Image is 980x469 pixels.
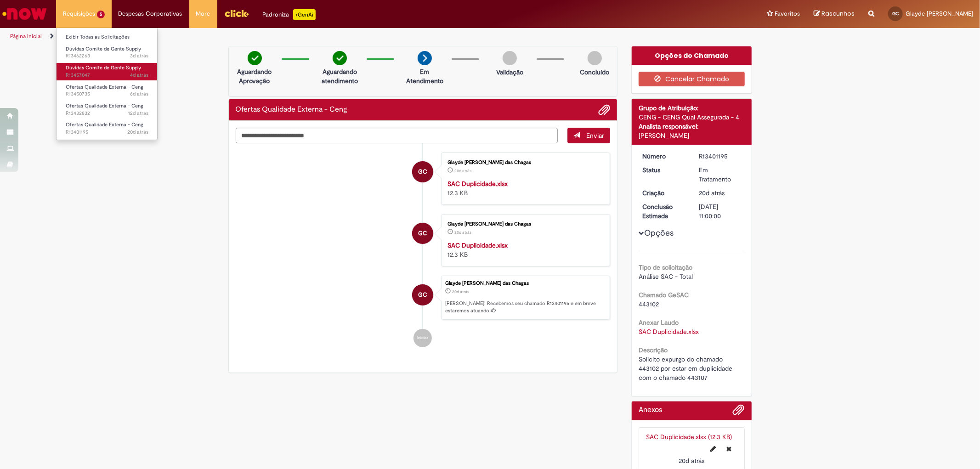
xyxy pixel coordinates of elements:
button: Editar nome de arquivo SAC Duplicidade.xlsx [705,441,722,456]
span: 20d atrás [679,457,704,465]
time: 29/08/2025 12:51:44 [130,52,148,59]
span: Requisições [63,9,95,18]
button: Excluir SAC Duplicidade.xlsx [721,441,737,456]
div: 12.3 KB [448,241,600,259]
button: Adicionar anexos [733,404,745,420]
span: 3d atrás [130,52,148,59]
span: Despesas Corporativas [119,9,182,18]
a: SAC Duplicidade.xlsx [448,180,508,188]
span: Ofertas Qualidade Externa - Ceng [66,84,143,90]
time: 27/08/2025 08:30:23 [130,90,148,97]
div: 12/08/2025 08:59:38 [699,188,742,198]
a: Download de SAC Duplicidade.xlsx [639,328,699,336]
ul: Trilhas de página [7,28,646,45]
div: Glayde Selma Carvalho das Chagas [412,284,433,305]
dt: Conclusão Estimada [635,202,692,220]
button: Enviar [567,128,610,143]
span: 443102 [639,300,659,308]
p: Aguardando atendimento [317,67,362,85]
h2: Ofertas Qualidade Externa - Ceng Histórico de tíquete [236,106,348,114]
div: 12.3 KB [448,179,600,198]
textarea: Digite sua mensagem aqui... [236,128,558,143]
span: 6d atrás [130,90,148,97]
a: Rascunhos [814,10,855,18]
span: Rascunhos [821,9,855,18]
div: Analista responsável: [639,122,745,131]
ul: Requisições [56,28,158,140]
span: R13401195 [66,129,148,136]
p: Em Atendimento [402,67,447,85]
span: 4d atrás [130,72,148,79]
span: Ofertas Qualidade Externa - Ceng [66,121,143,128]
time: 12/08/2025 08:59:38 [699,189,725,197]
li: Glayde Selma Carvalho das Chagas [236,276,611,320]
div: Em Tratamento [699,165,742,184]
dt: Criação [635,188,692,198]
img: check-circle-green.png [333,51,347,65]
div: Glayde [PERSON_NAME] das Chagas [448,221,600,227]
div: Grupo de Atribuição: [639,103,745,113]
b: Chamado GeSAC [639,291,689,299]
dt: Número [635,152,692,161]
p: Concluído [580,68,609,77]
img: arrow-next.png [418,51,432,65]
time: 28/08/2025 11:14:56 [130,72,148,79]
time: 20/08/2025 14:49:11 [128,110,148,117]
a: Aberto R13462263 : Dúvidas Comite de Gente Supply [57,44,158,61]
div: Padroniza [263,9,316,20]
time: 12/08/2025 08:59:39 [127,129,148,136]
span: Ofertas Qualidade Externa - Ceng [66,102,143,109]
span: R13457047 [66,72,148,79]
span: Favoritos [775,9,800,18]
h2: Anexos [639,406,662,414]
a: SAC Duplicidade.xlsx (12.3 KB) [646,433,732,441]
span: 20d atrás [454,230,471,235]
a: Página inicial [10,33,42,40]
p: Validação [496,68,523,77]
img: img-circle-grey.png [503,51,517,65]
div: Glayde [PERSON_NAME] das Chagas [445,281,605,286]
div: [PERSON_NAME] [639,131,745,140]
a: Aberto R13432832 : Ofertas Qualidade Externa - Ceng [57,101,158,118]
span: 20d atrás [127,129,148,136]
div: Glayde Selma Carvalho das Chagas [412,223,433,244]
div: Opções do Chamado [632,46,752,65]
img: ServiceNow [1,5,48,23]
a: Aberto R13450735 : Ofertas Qualidade Externa - Ceng [57,82,158,99]
button: Cancelar Chamado [639,72,745,86]
a: Aberto R13401195 : Ofertas Qualidade Externa - Ceng [57,120,158,137]
ul: Histórico de tíquete [236,143,611,356]
span: 12d atrás [128,110,148,117]
span: Solicito expurgo do chamado 443102 por estar em duplicidade com o chamado 443107 [639,355,734,382]
span: Dúvidas Comite de Gente Supply [66,64,141,71]
span: Enviar [586,131,604,140]
span: R13462263 [66,52,148,60]
div: R13401195 [699,152,742,161]
img: check-circle-green.png [248,51,262,65]
b: Descrição [639,346,668,354]
span: Glayde [PERSON_NAME] [906,10,973,17]
span: GC [418,222,427,244]
span: GC [418,161,427,183]
time: 12/08/2025 08:59:36 [679,457,704,465]
time: 12/08/2025 08:59:31 [454,230,471,235]
span: Análise SAC - Total [639,272,693,281]
span: 20d atrás [699,189,725,197]
span: 20d atrás [452,289,469,294]
div: [DATE] 11:00:00 [699,202,742,220]
button: Adicionar anexos [598,104,610,116]
span: R13432832 [66,110,148,117]
a: SAC Duplicidade.xlsx [448,241,508,249]
span: R13450735 [66,90,148,98]
p: [PERSON_NAME]! Recebemos seu chamado R13401195 e em breve estaremos atuando. [445,300,605,314]
span: GC [892,11,899,17]
p: Aguardando Aprovação [232,67,277,85]
div: CENG - CENG Qual Assegurada - 4 [639,113,745,122]
dt: Status [635,165,692,175]
b: Tipo de solicitação [639,263,692,271]
a: Exibir Todas as Solicitações [57,32,158,42]
b: Anexar Laudo [639,318,679,327]
span: GC [418,284,427,306]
